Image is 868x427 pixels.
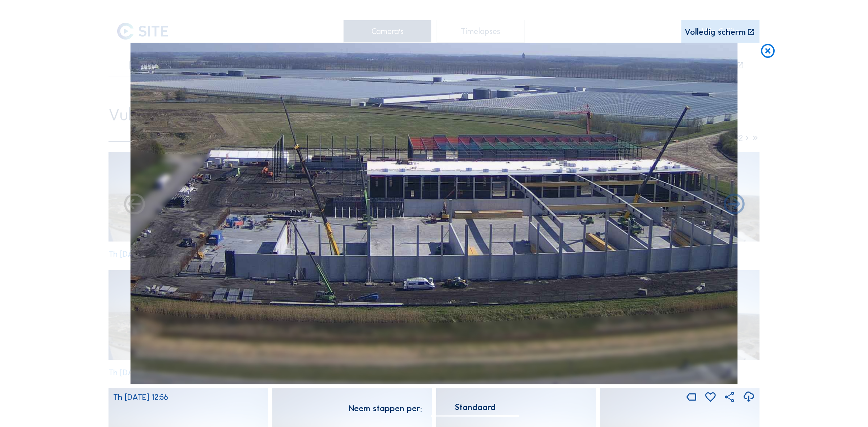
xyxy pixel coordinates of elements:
[722,192,746,217] i: Back
[349,404,422,413] div: Neem stappen per:
[431,404,519,416] div: Standaard
[130,43,738,384] img: Image
[122,192,147,217] i: Forward
[113,392,168,402] span: Th [DATE] 12:56
[685,28,746,37] div: Volledig scherm
[455,404,495,410] div: Standaard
